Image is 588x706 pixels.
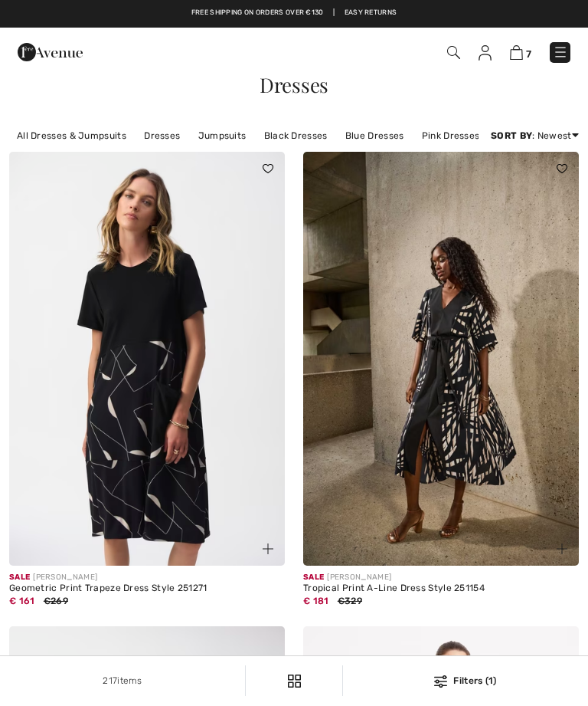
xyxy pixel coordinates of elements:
img: heart_black_full.svg [263,164,273,173]
img: plus_v2.svg [263,543,273,554]
span: € 161 [9,596,35,606]
img: Filters [434,675,447,688]
a: 1ère Avenue [18,45,83,58]
span: € 181 [303,596,329,606]
img: Menu [553,44,568,60]
span: 217 [103,675,117,686]
span: Dresses [260,71,328,98]
div: : Newest [491,129,579,143]
strong: Sort By [491,130,532,141]
a: Dresses [136,126,188,146]
img: Tropical Print A-Line Dress Style 251154. Black/Multi [303,152,579,566]
a: 7 [510,44,531,61]
img: heart_black_full.svg [557,164,567,173]
div: [PERSON_NAME] [303,572,579,583]
div: Geometric Print Trapeze Dress Style 251271 [9,583,285,594]
span: Sale [9,573,30,582]
span: €269 [44,596,68,606]
div: Tropical Print A-Line Dress Style 251154 [303,583,579,594]
a: Blue Dresses [338,126,412,146]
a: Jumpsuits [191,126,254,146]
img: Shopping Bag [510,45,523,60]
a: Free shipping on orders over €130 [191,8,324,18]
span: €329 [338,596,362,606]
span: 7 [526,48,531,60]
div: Filters (1) [352,674,579,688]
div: [PERSON_NAME] [9,572,285,583]
span: Sale [303,573,324,582]
img: My Info [479,45,492,61]
img: plus_v2.svg [557,543,567,554]
img: Geometric Print Trapeze Dress Style 251271. Black/moonstone [9,152,285,566]
a: Pink Dresses [414,126,488,146]
a: Black Dresses [256,126,335,146]
img: Search [447,46,460,59]
a: All Dresses & Jumpsuits [9,126,134,146]
img: Filters [288,675,301,688]
a: Easy Returns [345,8,397,18]
span: | [333,8,335,18]
img: 1ère Avenue [18,37,83,67]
